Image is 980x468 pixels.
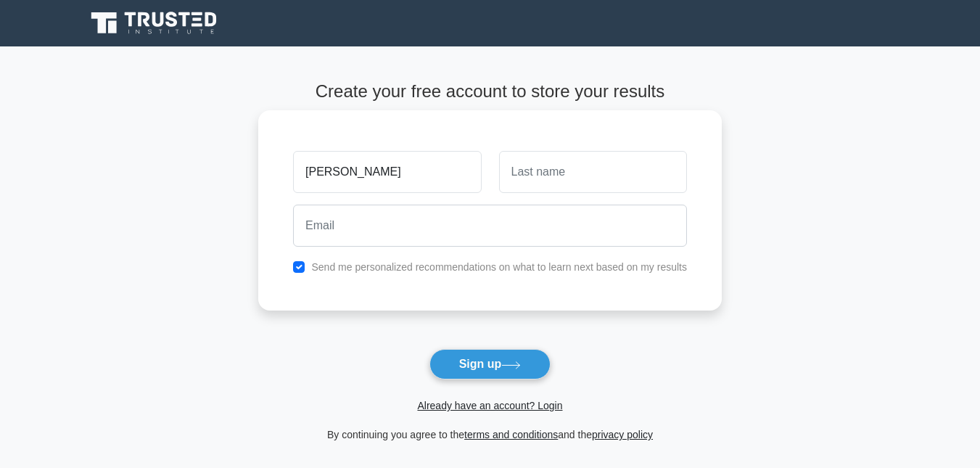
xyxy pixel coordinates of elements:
[417,400,562,411] a: Already have an account? Login
[293,205,687,247] input: Email
[464,429,558,440] a: terms and conditions
[250,426,730,443] div: By continuing you agree to the and the
[293,151,481,193] input: First name
[499,151,687,193] input: Last name
[429,349,551,379] button: Sign up
[592,429,653,440] a: privacy policy
[311,261,687,273] label: Send me personalized recommendations on what to learn next based on my results
[258,81,722,102] h4: Create your free account to store your results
